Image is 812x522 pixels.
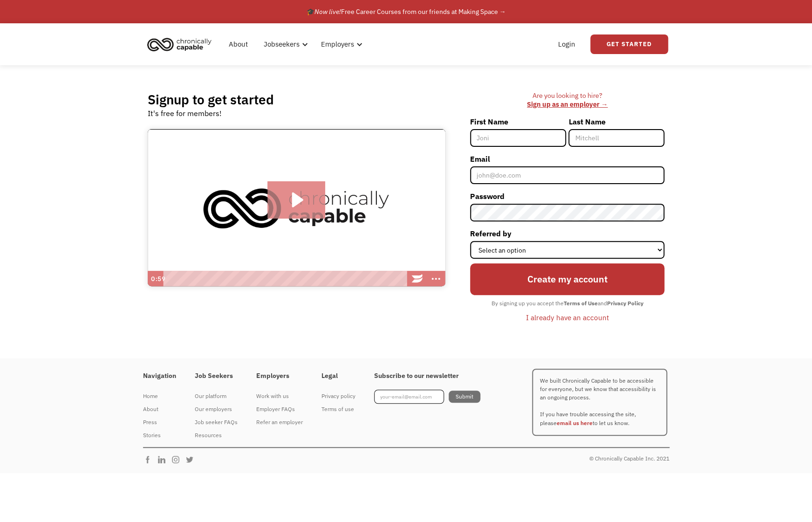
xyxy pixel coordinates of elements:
div: Refer an employer [256,417,303,428]
div: About [143,404,176,415]
button: Play Video: Introducing Chronically Capable [267,181,326,219]
a: I already have an account [519,309,616,325]
a: email us here [557,419,593,426]
p: We built Chronically Capable to be accessible for everyone, but we know that accessibility is an ... [532,369,667,436]
a: Resources [195,429,238,442]
a: About [143,403,176,416]
div: Employer FAQs [256,404,303,415]
a: Home [143,390,176,403]
div: Terms of use [321,404,355,415]
input: your-email@email.com [374,390,444,404]
img: Introducing Chronically Capable [148,129,445,287]
label: Password [470,189,665,204]
a: Press [143,416,176,429]
a: Sign up as an employer → [527,100,607,109]
div: Press [143,417,176,428]
input: Mitchell [568,129,664,147]
strong: Terms of Use [564,300,598,307]
div: © Chronically Capable Inc. 2021 [589,453,669,464]
em: Now live! [314,7,341,16]
a: Employer FAQs [256,403,303,416]
div: Stories [143,430,176,441]
div: Our platform [195,391,238,402]
a: Stories [143,429,176,442]
a: Job seeker FAQs [195,416,238,429]
img: Chronically Capable Twitter Page [185,455,199,464]
h4: Navigation [143,372,176,380]
h2: Signup to get started [148,91,274,108]
a: Work with us [256,390,303,403]
img: Chronically Capable Instagram Page [171,455,185,464]
div: Employers [321,39,354,50]
div: I already have an account [526,312,609,323]
a: Privacy policy [321,390,355,403]
label: Referred by [470,226,665,241]
div: Resources [195,430,238,441]
label: Email [470,151,665,166]
strong: Privacy Policy [607,300,643,307]
input: Submit [449,391,480,403]
button: Show more buttons [427,271,445,287]
div: 🎓 Free Career Courses from our friends at Making Space → [307,6,506,17]
a: Wistia Logo -- Learn More [408,271,427,287]
a: home [144,34,218,55]
div: Home [143,391,176,402]
div: Jobseekers [258,29,311,59]
img: Chronically Capable Linkedin Page [157,455,171,464]
a: Refer an employer [256,416,303,429]
div: Job seeker FAQs [195,417,238,428]
div: Employers [315,29,365,59]
img: Chronically Capable Facebook Page [143,455,157,464]
a: Our employers [195,403,238,416]
h4: Subscribe to our newsletter [374,372,480,380]
div: Work with us [256,391,303,402]
input: Joni [470,129,566,147]
div: Jobseekers [264,39,300,50]
div: Privacy policy [321,391,355,402]
input: john@doe.com [470,166,665,184]
div: Are you looking to hire? ‍ [470,91,665,109]
a: Our platform [195,390,238,403]
a: Terms of use [321,403,355,416]
input: Create my account [470,263,665,295]
div: Our employers [195,404,238,415]
img: Chronically Capable logo [144,34,214,55]
a: Login [553,29,581,59]
a: Get Started [590,34,668,54]
label: Last Name [568,114,664,129]
div: It's free for members! [148,108,222,119]
form: Member-Signup-Form [470,114,665,325]
form: Footer Newsletter [374,390,480,404]
h4: Employers [256,372,303,380]
a: About [223,29,253,59]
h4: Job Seekers [195,372,238,380]
label: First Name [470,114,566,129]
div: Playbar [168,271,403,287]
h4: Legal [321,372,355,380]
div: By signing up you accept the and [487,297,648,309]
